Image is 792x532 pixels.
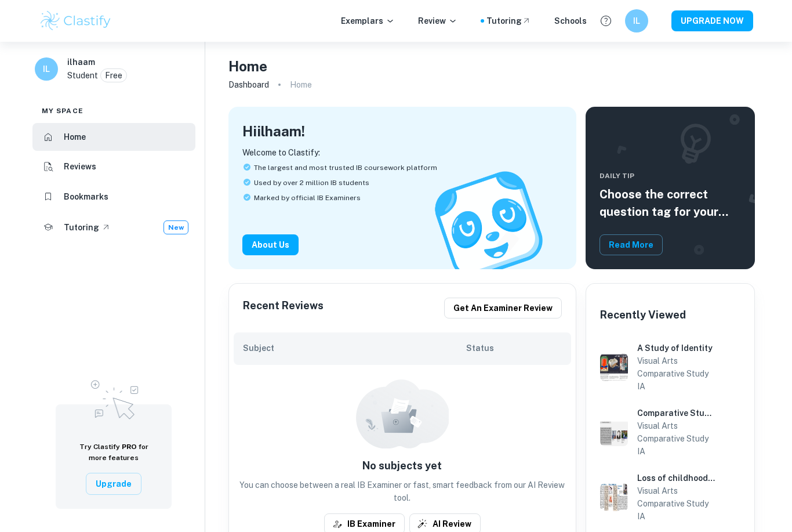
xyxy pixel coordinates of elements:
[42,106,83,116] span: My space
[600,171,741,181] span: Daily Tip
[32,183,195,211] a: Bookmarks
[637,354,715,393] h6: Visual Arts Comparative Study IA
[228,77,269,93] a: Dashboard
[600,307,686,323] h6: Recently Viewed
[595,467,745,527] a: Visual Arts Comparative Study IA example thumbnail: Loss of childhood innocenceLoss of childhood ...
[39,9,112,32] img: Clastify logo
[600,483,628,511] img: Visual Arts Comparative Study IA example thumbnail: Loss of childhood innocence
[243,342,466,354] h6: Subject
[70,441,158,464] h6: Try Clastify for more features
[637,472,715,484] h6: Loss of childhood innocence
[637,419,715,458] h6: Visual Arts Comparative Study IA
[64,221,99,234] h6: Tutoring
[600,353,628,381] img: Visual Arts Comparative Study IA example thumbnail: A Study of Identity
[600,234,663,255] button: Read More
[600,418,628,446] img: Visual Arts Comparative Study IA example thumbnail: Comparative Study: Exploring the concept
[67,56,95,68] h6: ilhaam
[164,222,188,233] span: New
[122,443,137,451] span: PRO
[595,337,745,397] a: Visual Arts Comparative Study IA example thumbnail: A Study of IdentityA Study of IdentityVisual ...
[630,15,644,27] h6: IL
[32,123,195,151] a: Home
[64,190,108,203] h6: Bookmarks
[254,162,437,173] span: The largest and most trusted IB coursework platform
[625,9,648,32] button: IL
[64,160,96,173] h6: Reviews
[64,131,86,143] h6: Home
[32,213,195,242] a: TutoringNew
[466,342,562,354] h6: Status
[32,153,195,181] a: Reviews
[242,121,305,142] h4: Hi ilhaam !
[671,10,753,31] button: UPGRADE NOW
[418,15,457,27] p: Review
[596,11,616,31] button: Help and Feedback
[637,407,715,419] h6: Comparative Study: Exploring the concept of identity throughout different times and cultures
[40,63,53,75] h6: IL
[444,298,562,319] button: Get an examiner review
[254,178,369,188] span: Used by over 2 million IB students
[242,234,299,255] button: About Us
[243,298,324,319] h6: Recent Reviews
[85,373,143,423] img: Upgrade to Pro
[242,146,562,159] p: Welcome to Clastify:
[254,193,361,203] span: Marked by official IB Examiners
[228,56,267,77] h4: Home
[600,186,741,220] h5: Choose the correct question tag for your coursework
[290,78,312,91] p: Home
[234,458,571,474] h6: No subjects yet
[234,479,571,504] p: You can choose between a real IB Examiner or fast, smart feedback from our AI Review tool.
[637,342,715,354] h6: A Study of Identity
[86,473,141,495] button: Upgrade
[554,15,587,27] a: Schools
[105,69,122,82] p: Free
[486,15,531,27] a: Tutoring
[637,484,715,523] h6: Visual Arts Comparative Study IA
[341,15,395,27] p: Exemplars
[67,69,98,82] p: Student
[595,402,745,462] a: Visual Arts Comparative Study IA example thumbnail: Comparative Study: Exploring the conceptCompa...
